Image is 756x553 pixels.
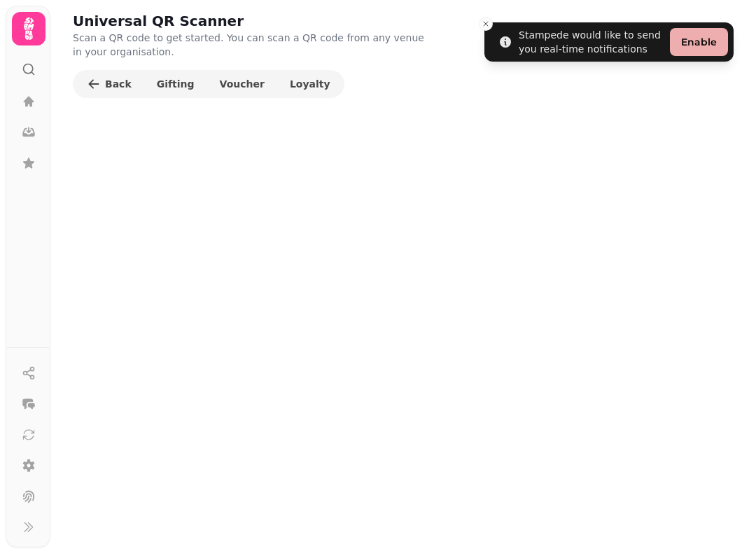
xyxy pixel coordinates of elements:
button: Close toast [479,17,493,31]
button: Back [76,73,143,95]
button: Voucher [209,73,276,95]
span: Voucher [220,79,265,89]
div: Stampede would like to send you real-time notifications [519,28,664,56]
p: Scan a QR code to get started. You can scan a QR code from any venue in your organisation. [73,31,431,59]
button: Loyalty [279,73,342,95]
span: Back [105,79,132,89]
span: Loyalty [290,79,330,89]
button: Gifting [146,73,206,95]
h2: Universal QR Scanner [73,11,342,31]
button: Enable [670,28,728,56]
span: Gifting [157,79,195,89]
